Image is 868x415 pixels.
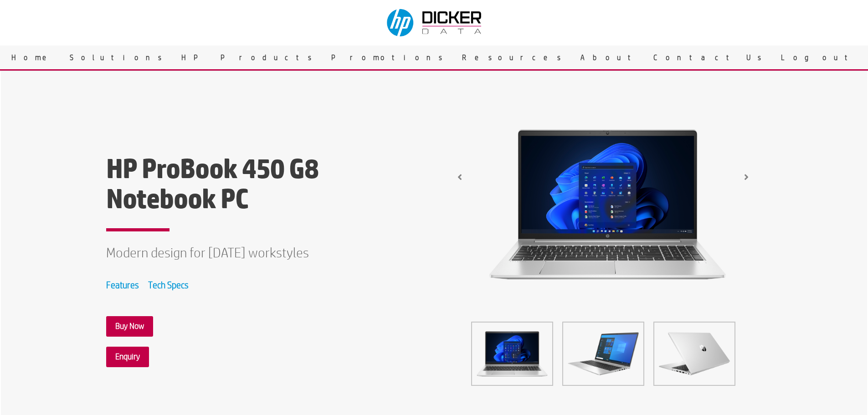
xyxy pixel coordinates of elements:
[489,116,726,293] img: 1647314587_6230069bdd266.jpg
[106,245,424,260] p: Modern design for [DATE] workstyles
[5,46,63,69] a: Home
[568,327,639,380] img: 1647314589_6230069d14efb.jpg
[774,46,863,69] a: Logout
[659,327,730,380] img: 1647314591_6230069fedbf9.jpg
[175,46,324,69] a: HP Products
[106,316,153,337] a: Buy Now
[106,347,149,367] a: Enquiry
[455,46,574,69] a: Resources
[324,46,455,69] a: Promotions
[647,46,774,69] a: Contact Us
[106,154,424,218] h1: HP ProBook 450 G8 Notebook PC
[381,5,489,41] img: Dicker Data & HP
[148,279,189,290] a: Tech Specs
[106,279,139,290] a: Features
[574,46,647,69] a: About
[63,46,175,69] a: Solutions
[477,327,548,380] img: 1647314587_6230069bdd266.jpg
